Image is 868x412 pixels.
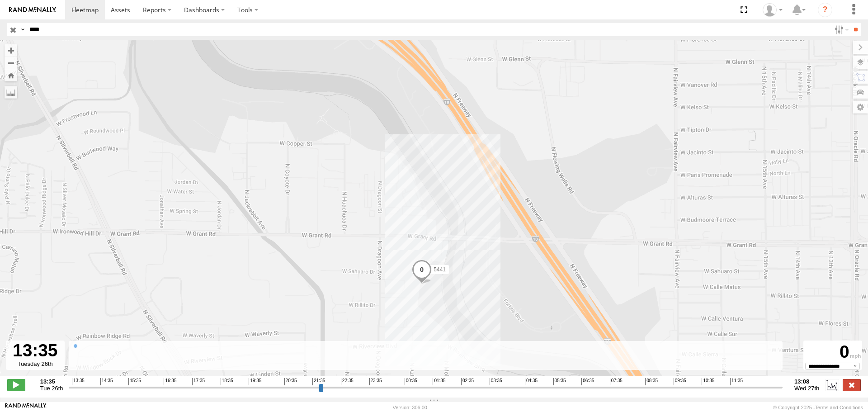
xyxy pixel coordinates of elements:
[794,378,819,385] strong: 13:08
[759,3,786,17] div: Edward Espinoza
[5,86,17,99] label: Measure
[369,378,382,385] span: 23:35
[831,23,850,36] label: Search Filter Options
[164,378,176,385] span: 16:35
[805,342,861,363] div: 0
[284,378,297,385] span: 20:35
[249,378,261,385] span: 19:35
[72,378,85,385] span: 13:35
[393,405,427,410] div: Version: 306.00
[461,378,474,385] span: 02:35
[100,378,113,385] span: 14:35
[192,378,205,385] span: 17:35
[553,378,566,385] span: 05:35
[221,378,233,385] span: 18:35
[853,101,868,114] label: Map Settings
[610,378,623,385] span: 07:35
[128,378,141,385] span: 15:35
[5,57,17,69] button: Zoom out
[5,403,47,412] a: Visit our Website
[581,378,594,385] span: 06:35
[312,378,325,385] span: 21:35
[490,378,502,385] span: 03:35
[773,405,863,410] div: © Copyright 2025 -
[7,379,25,391] label: Play/Stop
[9,7,56,13] img: rand-logo.svg
[525,378,538,385] span: 04:35
[40,385,63,392] span: Tue 26th Aug 2025
[730,378,743,385] span: 11:35
[818,3,832,17] i: ?
[645,378,658,385] span: 08:35
[40,378,63,385] strong: 13:35
[5,44,17,57] button: Zoom in
[341,378,354,385] span: 22:35
[19,23,26,36] label: Search Query
[405,378,417,385] span: 00:35
[794,385,819,392] span: Wed 27th Aug 2025
[702,378,714,385] span: 10:35
[674,378,686,385] span: 09:35
[5,69,17,81] button: Zoom Home
[843,379,861,391] label: Close
[433,378,445,385] span: 01:35
[434,266,446,273] span: 5441
[815,405,863,410] a: Terms and Conditions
